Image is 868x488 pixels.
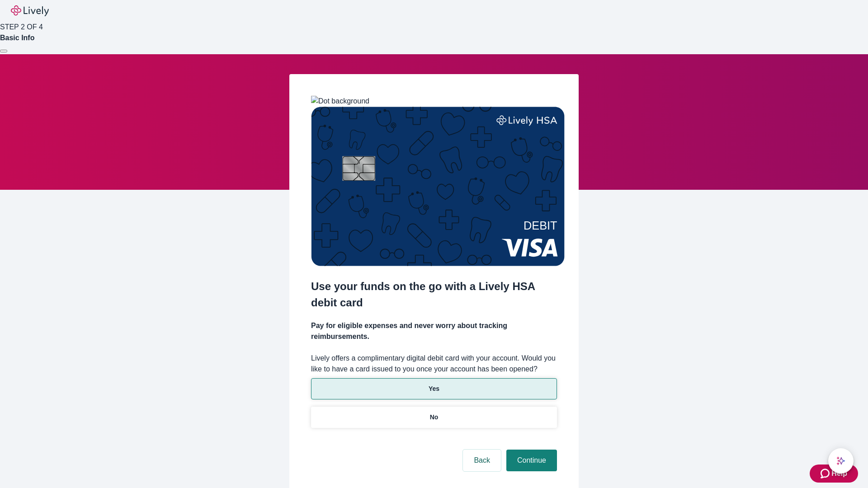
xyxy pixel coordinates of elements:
[430,413,439,422] p: No
[311,353,557,375] label: Lively offers a complimentary digital debit card with your account. Would you like to have a card...
[311,96,369,107] img: Dot background
[821,468,831,479] svg: Zendesk support icon
[311,107,565,266] img: Debit card
[311,320,557,342] h4: Pay for eligible expenses and never worry about tracking reimbursements.
[828,448,854,474] button: chat
[311,278,557,311] h2: Use your funds on the go with a Lively HSA debit card
[311,378,557,399] button: Yes
[506,450,557,471] button: Continue
[429,384,439,394] p: Yes
[831,468,847,479] span: Help
[311,407,557,428] button: No
[810,465,858,483] button: Zendesk support iconHelp
[463,450,501,471] button: Back
[11,5,49,16] img: Lively
[836,456,845,465] svg: Lively AI Assistant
